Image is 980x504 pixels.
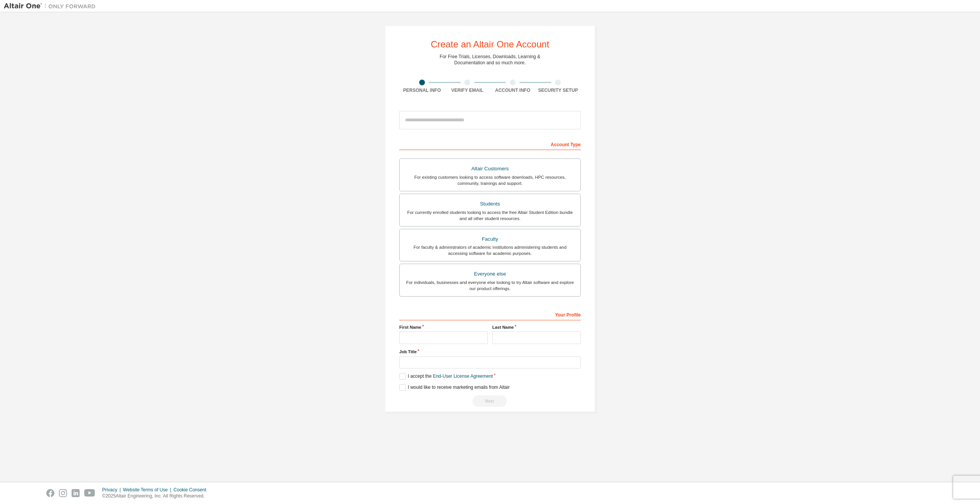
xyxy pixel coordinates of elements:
div: For existing customers looking to access software downloads, HPC resources, community, trainings ... [404,174,576,186]
div: For faculty & administrators of academic institutions administering students and accessing softwa... [404,244,576,256]
div: Verify Email [445,87,490,93]
img: linkedin.svg [72,489,80,497]
div: Read and acccept EULA to continue [399,395,581,407]
img: Altair One [4,2,100,10]
div: Everyone else [404,269,576,279]
label: I accept the [399,373,493,380]
div: Account Type [399,138,581,150]
div: Faculty [404,234,576,245]
p: © 2025 Altair Engineering, Inc. All Rights Reserved. [102,493,211,499]
div: Privacy [102,487,123,493]
img: youtube.svg [84,489,95,497]
label: Last Name [492,324,581,330]
div: For individuals, businesses and everyone else looking to try Altair software and explore our prod... [404,279,576,292]
label: Job Title [399,349,581,355]
div: Personal Info [399,87,445,93]
div: For Free Trials, Licenses, Downloads, Learning & Documentation and so much more. [440,54,541,66]
img: facebook.svg [46,489,54,497]
label: First Name [399,324,488,330]
img: instagram.svg [59,489,67,497]
div: Cookie Consent [173,487,211,493]
div: Altair Customers [404,163,576,174]
a: End-User License Agreement [433,374,493,379]
div: Students [404,199,576,209]
div: Create an Altair One Account [431,40,549,49]
div: For currently enrolled students looking to access the free Altair Student Edition bundle and all ... [404,209,576,222]
div: Security Setup [536,87,581,93]
div: Your Profile [399,308,581,320]
div: Account Info [490,87,536,93]
div: Website Terms of Use [123,487,173,493]
label: I would like to receive marketing emails from Altair [399,384,510,391]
